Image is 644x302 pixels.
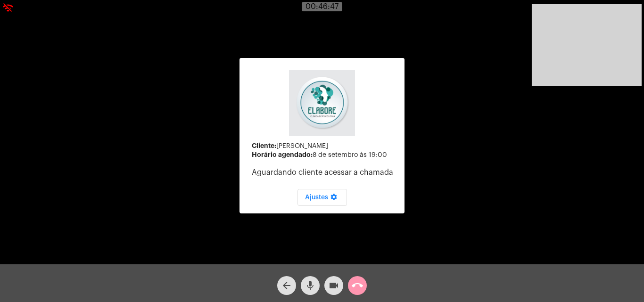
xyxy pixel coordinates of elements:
span: Ajustes [305,194,339,201]
img: 4c6856f8-84c7-1050-da6c-cc5081a5dbaf.jpg [289,70,355,136]
mat-icon: videocam [328,280,339,291]
p: Aguardando cliente acessar a chamada [252,168,397,177]
mat-icon: call_end [352,280,363,291]
button: Ajustes [297,189,347,206]
mat-icon: settings [328,193,339,204]
strong: Cliente: [252,142,276,149]
mat-icon: mic [305,280,316,291]
span: 00:46:47 [305,3,339,10]
div: [PERSON_NAME] [252,142,397,150]
mat-icon: arrow_back [281,280,292,291]
strong: Horário agendado: [252,151,313,158]
div: 8 de setembro às 19:00 [252,151,397,159]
